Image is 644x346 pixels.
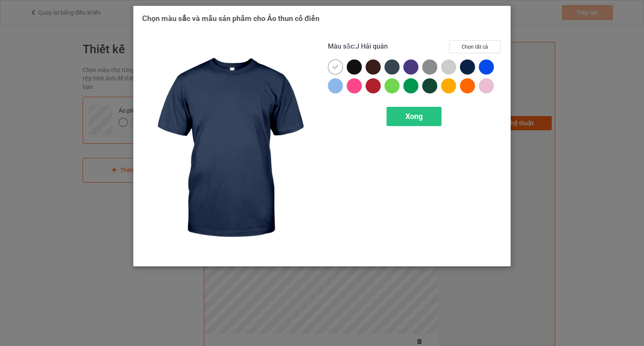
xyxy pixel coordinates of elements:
[354,42,356,50] font: :
[462,44,488,50] font: Chọn tất cả
[449,40,501,53] button: Chọn tất cả
[356,42,388,50] font: J Hải quân
[422,59,437,75] img: heather_texture.png
[142,40,316,258] img: regular.jpg
[142,14,319,23] font: Chọn màu sắc và mẫu sản phẩm cho Áo thun cổ điển
[405,112,423,121] font: Xong
[328,42,354,50] font: Màu sắc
